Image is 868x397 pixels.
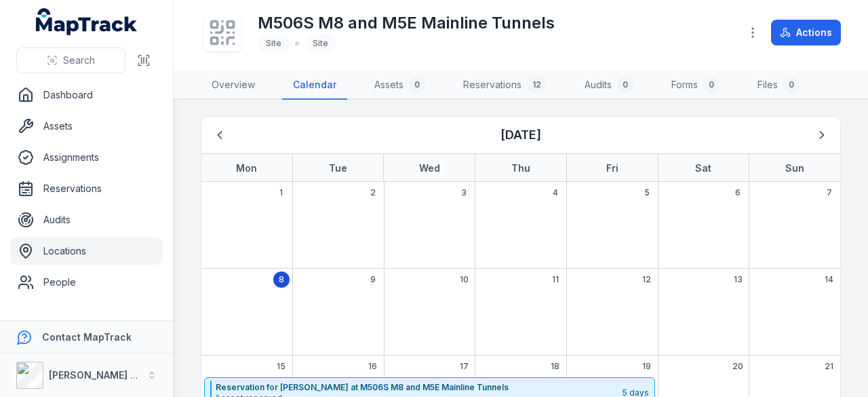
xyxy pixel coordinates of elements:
[552,274,559,285] span: 11
[207,122,233,148] button: Previous
[419,162,440,174] strong: Wed
[809,122,835,148] button: Next
[36,8,138,35] a: MapTrack
[511,162,530,174] strong: Thu
[660,71,730,100] a: Forms0
[63,54,95,67] span: Search
[606,162,618,174] strong: Fri
[368,361,377,372] span: 16
[370,274,376,285] span: 9
[642,274,651,285] span: 12
[642,361,651,372] span: 19
[258,12,555,34] h1: M506S M8 and M5E Mainline Tunnels
[825,361,833,372] span: 21
[785,162,804,174] strong: Sun
[553,187,558,198] span: 4
[329,162,347,174] strong: Tue
[11,113,162,140] a: Assets
[201,71,266,100] a: Overview
[11,144,162,171] a: Assignments
[703,77,719,93] div: 0
[279,187,283,198] span: 1
[574,71,644,100] a: Audits0
[16,48,125,73] button: Search
[409,77,425,93] div: 0
[771,20,841,45] button: Actions
[735,187,741,198] span: 6
[747,71,810,100] a: Files0
[277,361,285,372] span: 15
[617,77,633,93] div: 0
[732,361,743,372] span: 20
[695,162,711,174] strong: Sat
[11,238,162,265] a: Locations
[827,187,832,198] span: 7
[11,175,162,202] a: Reservations
[363,71,436,100] a: Assets0
[282,71,347,100] a: Calendar
[236,162,257,174] strong: Mon
[527,77,547,93] div: 12
[825,274,833,285] span: 14
[11,269,162,296] a: People
[216,382,621,393] strong: Reservation for [PERSON_NAME] at M506S M8 and M5E Mainline Tunnels
[783,77,800,93] div: 0
[460,274,469,285] span: 10
[734,274,743,285] span: 13
[279,274,284,285] span: 8
[304,34,336,53] div: Site
[42,331,132,343] strong: Contact MapTrack
[644,187,650,198] span: 5
[11,81,162,109] a: Dashboard
[461,187,467,198] span: 3
[49,369,160,381] strong: [PERSON_NAME] Group
[500,126,541,145] h3: [DATE]
[11,206,162,233] a: Audits
[266,38,281,48] span: Site
[370,187,376,198] span: 2
[460,361,469,372] span: 17
[551,361,559,372] span: 18
[452,71,557,100] a: Reservations12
